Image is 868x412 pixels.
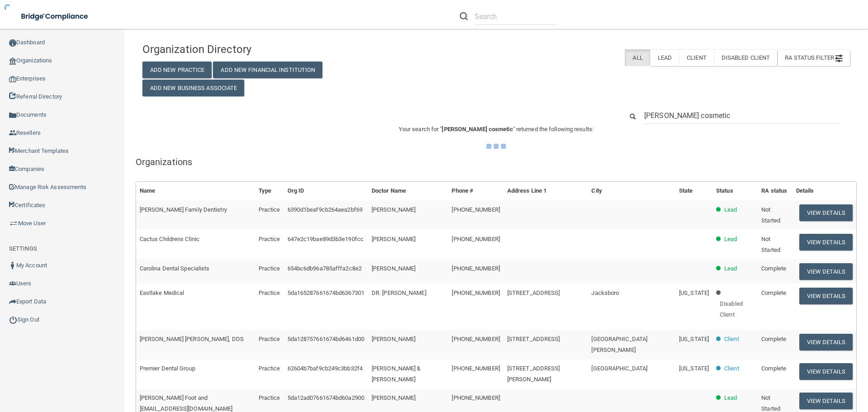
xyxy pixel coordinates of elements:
[140,265,210,272] span: Carolina Dental Specialists
[288,289,364,296] span: 5da165287661674bd6367301
[591,289,619,296] span: Jacksboro
[372,336,415,342] span: [PERSON_NAME]
[259,265,280,272] span: Practice
[761,265,786,272] span: Complete
[288,365,363,372] span: 62604b7baf9cb249c3bb32f4
[799,393,853,409] button: View Details
[442,126,513,133] span: [PERSON_NAME] cosmetic
[761,206,780,224] span: Not Started
[486,144,506,149] img: ajax-loader.4d491dd7.gif
[799,263,853,280] button: View Details
[785,54,843,61] span: RA Status Filter
[140,365,195,372] span: Premier Dental Group
[368,182,448,200] th: Doctor Name
[720,298,754,320] p: Disabled Client
[140,206,227,213] span: [PERSON_NAME] Family Dentistry
[136,124,857,135] p: Your search for " " returned the following results:
[142,43,369,55] h4: Organization Directory
[140,394,233,412] span: [PERSON_NAME] Foot and [EMAIL_ADDRESS][DOMAIN_NAME]
[259,236,280,242] span: Practice
[452,336,500,342] span: [PHONE_NUMBER]
[9,298,16,305] img: icon-export.b9366987.png
[712,182,758,200] th: Status
[9,243,37,254] label: SETTINGS
[140,289,184,296] span: Eastlake Medical
[507,365,560,383] span: [STREET_ADDRESS][PERSON_NAME]
[259,336,280,342] span: Practice
[259,206,280,213] span: Practice
[9,57,16,65] img: organization-icon.f8decf85.png
[288,206,363,213] span: 6390d1beaf9cb264aea2bf69
[259,289,280,296] span: Practice
[724,204,737,215] p: Lead
[288,265,362,272] span: 654bc6db96a785afffa2c8e2
[799,334,853,350] button: View Details
[9,262,16,269] img: ic_user_dark.df1a06c3.png
[136,157,857,167] h5: Organizations
[9,112,16,119] img: icon-documents.8dae5593.png
[650,49,679,66] label: Lead
[761,236,780,253] span: Not Started
[452,365,500,372] span: [PHONE_NUMBER]
[9,219,18,228] img: briefcase.64adab9b.png
[761,336,786,342] span: Complete
[835,55,843,62] img: icon-filter@2x.21656d0b.png
[724,334,739,345] p: Client
[714,49,778,66] label: Disabled Client
[140,236,199,242] span: Cactus Childrens Clinic
[591,365,647,372] span: [GEOGRAPHIC_DATA]
[758,182,793,200] th: RA status
[372,236,415,242] span: [PERSON_NAME]
[213,62,322,78] button: Add New Financial Institution
[679,289,709,296] span: [US_STATE]
[761,289,786,296] span: Complete
[452,206,500,213] span: [PHONE_NUMBER]
[460,12,468,20] img: ic-search.3b580494.png
[679,365,709,372] span: [US_STATE]
[679,49,714,66] label: Client
[14,7,97,26] img: bridge_compliance_login_screen.278c3ca4.svg
[288,394,364,401] span: 5da12ad07661674bd60a2900
[288,236,363,242] span: 647e2c19bae89d3b3e190fcc
[644,107,839,124] input: Search
[9,39,16,47] img: ic_dashboard_dark.d01f4a41.png
[448,182,503,200] th: Phone #
[452,265,500,272] span: [PHONE_NUMBER]
[507,336,560,342] span: [STREET_ADDRESS]
[372,206,415,213] span: [PERSON_NAME]
[9,76,16,82] img: enterprise.0d942306.png
[372,265,415,272] span: [PERSON_NAME]
[475,8,557,25] input: Search
[372,394,415,401] span: [PERSON_NAME]
[799,234,853,251] button: View Details
[799,288,853,304] button: View Details
[452,289,500,296] span: [PHONE_NUMBER]
[142,80,245,96] button: Add New Business Associate
[504,182,588,200] th: Address Line 1
[724,363,739,374] p: Client
[140,336,244,342] span: [PERSON_NAME] [PERSON_NAME], DDS
[679,336,709,342] span: [US_STATE]
[724,393,737,403] p: Lead
[9,280,16,287] img: icon-users.e205127d.png
[793,182,856,200] th: Details
[255,182,284,200] th: Type
[591,336,647,353] span: [GEOGRAPHIC_DATA][PERSON_NAME]
[142,62,212,78] button: Add New Practice
[625,49,650,66] label: All
[136,182,255,200] th: Name
[284,182,368,200] th: Org ID
[799,363,853,380] button: View Details
[724,234,737,245] p: Lead
[288,336,364,342] span: 5da128757661674bd6461d00
[799,204,853,221] button: View Details
[259,394,280,401] span: Practice
[372,365,421,383] span: [PERSON_NAME] & [PERSON_NAME]
[761,394,780,412] span: Not Started
[588,182,675,200] th: City
[259,365,280,372] span: Practice
[675,182,712,200] th: State
[507,289,560,296] span: [STREET_ADDRESS]
[452,236,500,242] span: [PHONE_NUMBER]
[724,263,737,274] p: Lead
